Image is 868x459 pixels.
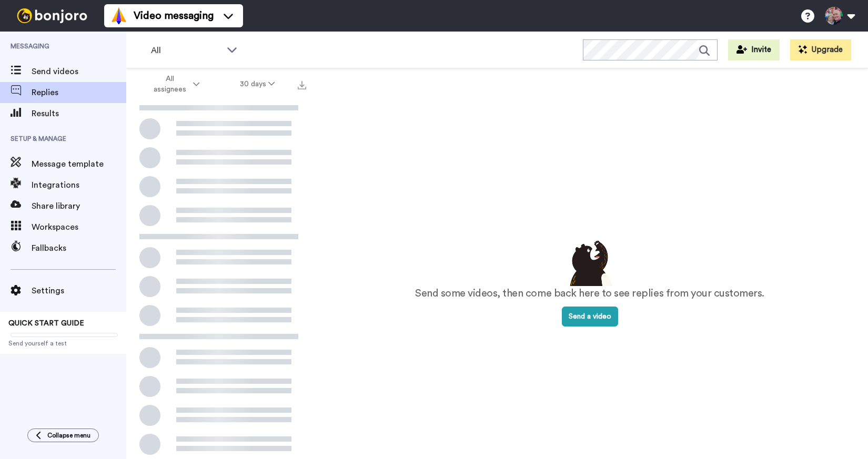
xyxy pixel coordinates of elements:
span: Settings [32,284,126,297]
img: results-emptystates.png [563,238,616,286]
span: All assignees [148,74,191,95]
button: All assignees [128,69,220,99]
span: Send videos [32,65,126,78]
button: Invite [728,39,780,60]
span: Share library [32,200,126,212]
span: QUICK START GUIDE [8,320,84,327]
img: bj-logo-header-white.svg [13,8,92,23]
span: Replies [32,86,126,99]
img: export.svg [298,81,306,89]
button: Collapse menu [27,429,99,442]
span: Video messaging [134,8,214,23]
span: All [151,44,221,57]
a: Send a video [562,313,618,320]
span: Collapse menu [47,431,90,440]
button: Send a video [562,307,618,327]
img: vm-color.svg [110,7,127,24]
span: Message template [32,158,126,170]
span: Integrations [32,179,126,191]
span: Results [32,107,126,120]
p: Send some videos, then come back here to see replies from your customers. [415,286,764,301]
span: Fallbacks [32,242,126,254]
span: Send yourself a test [8,339,118,348]
button: Export all results that match these filters now. [295,76,309,92]
span: Workspaces [32,221,126,233]
button: 30 days [220,75,295,94]
button: Upgrade [790,39,851,60]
